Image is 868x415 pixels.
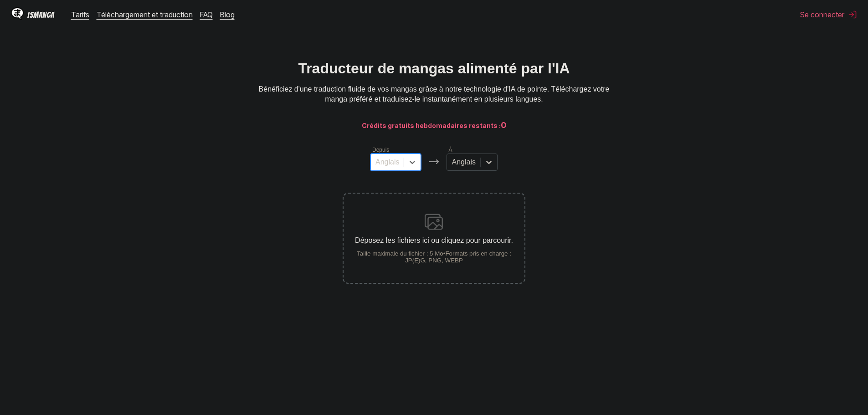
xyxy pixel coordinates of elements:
font: À [448,147,452,153]
font: Formats pris en charge : JP(E)G, PNG, WEBP [405,250,511,264]
button: Se connecter [800,10,857,19]
img: Logo IsManga [11,7,24,20]
a: Logo IsMangaIsManga [11,7,71,22]
img: se déconnecter [848,10,857,19]
a: Blog [220,10,235,19]
font: Crédits gratuits hebdomadaires restants : [362,122,501,129]
font: 0 [501,120,507,130]
a: Tarifs [71,10,89,19]
font: • [443,250,446,257]
font: Se connecter [800,10,844,19]
font: Depuis [372,147,389,153]
font: Bénéficiez d'une traduction fluide de vos mangas grâce à notre technologie d'IA de pointe. Téléch... [259,85,610,103]
a: FAQ [200,10,213,19]
font: Taille maximale du fichier : 5 Mo [357,250,443,257]
a: Téléchargement et traduction [97,10,193,19]
font: Traducteur de mangas alimenté par l'IA [298,60,570,77]
font: IsManga [27,10,55,19]
font: Déposez les fichiers ici ou cliquez pour parcourir. [355,236,513,244]
img: Icône de langues [428,156,439,167]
